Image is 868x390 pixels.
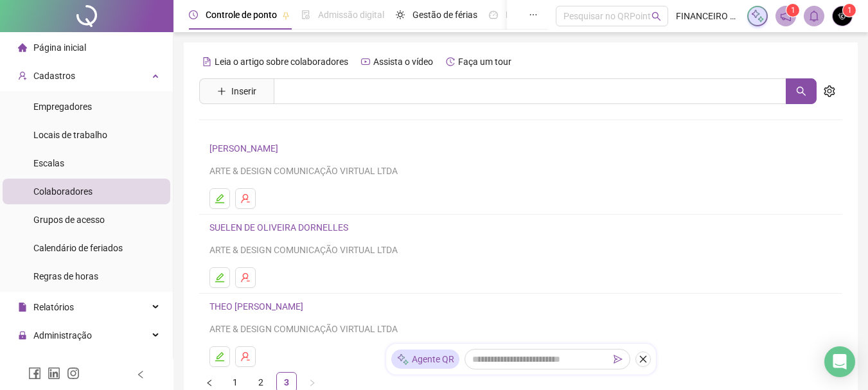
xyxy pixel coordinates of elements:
[676,9,740,23] span: FINANCEIRO CLUBEDEMÍDIA
[489,10,498,19] span: dashboard
[391,350,459,369] div: Agente QR
[282,12,290,19] span: pushpin
[796,86,806,96] span: search
[614,355,623,364] span: send
[18,43,27,52] span: home
[373,57,433,67] span: Assista o vídeo
[215,272,225,283] span: edit
[506,10,556,20] span: Painel do DP
[33,71,75,81] span: Cadastros
[209,164,832,178] div: ARTE & DESIGN COMUNICAÇÃO VIRTUAL LTDA
[824,346,855,377] div: Open Intercom Messenger
[67,367,80,380] span: instagram
[33,215,105,225] span: Grupos de acesso
[209,301,307,312] a: THEO [PERSON_NAME]
[33,186,93,197] span: Colaboradores
[786,4,799,17] sup: 1
[412,10,477,20] span: Gestão de férias
[206,379,213,387] span: left
[318,10,384,20] span: Admissão digital
[639,355,648,364] span: close
[28,367,41,380] span: facebook
[215,193,225,204] span: edit
[231,84,256,98] span: Inserir
[215,351,225,362] span: edit
[202,57,211,66] span: file-text
[301,10,310,19] span: file-done
[209,322,832,336] div: ARTE & DESIGN COMUNICAÇÃO VIRTUAL LTDA
[209,222,352,233] a: SUELEN DE OLIVEIRA DORNELLES
[209,143,282,154] a: [PERSON_NAME]
[529,10,538,19] span: ellipsis
[458,57,511,67] span: Faça um tour
[833,6,852,26] img: 19284
[33,330,92,341] span: Administração
[33,130,107,140] span: Locais de trabalho
[206,10,277,20] span: Controle de ponto
[18,71,27,80] span: user-add
[446,57,455,66] span: history
[189,10,198,19] span: clock-circle
[136,370,145,379] span: left
[780,10,792,22] span: notification
[824,85,835,97] span: setting
[361,57,370,66] span: youtube
[240,272,251,283] span: user-delete
[209,243,832,257] div: ARTE & DESIGN COMUNICAÇÃO VIRTUAL LTDA
[651,12,661,21] span: search
[791,6,795,15] span: 1
[48,367,60,380] span: linkedin
[33,302,74,312] span: Relatórios
[33,271,98,281] span: Regras de horas
[33,359,84,369] span: Exportações
[18,303,27,312] span: file
[33,243,123,253] span: Calendário de feriados
[33,102,92,112] span: Empregadores
[240,351,251,362] span: user-delete
[396,10,405,19] span: sun
[33,42,86,53] span: Página inicial
[308,379,316,387] span: right
[217,87,226,96] span: plus
[843,4,856,17] sup: Atualize o seu contato no menu Meus Dados
[207,81,267,102] button: Inserir
[240,193,251,204] span: user-delete
[808,10,820,22] span: bell
[847,6,852,15] span: 1
[18,331,27,340] span: lock
[215,57,348,67] span: Leia o artigo sobre colaboradores
[750,9,765,23] img: sparkle-icon.fc2bf0ac1784a2077858766a79e2daf3.svg
[396,353,409,366] img: sparkle-icon.fc2bf0ac1784a2077858766a79e2daf3.svg
[33,158,64,168] span: Escalas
